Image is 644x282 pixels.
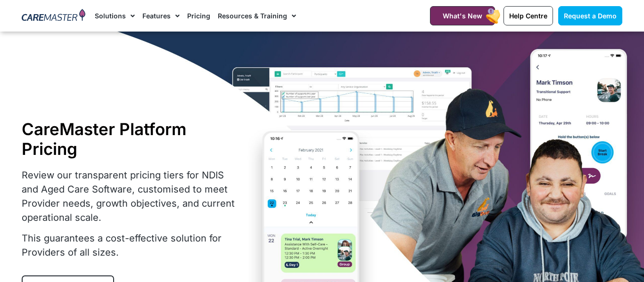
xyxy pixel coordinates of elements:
[430,6,495,25] a: What's New
[22,168,236,225] p: Review our transparent pricing tiers for NDIS and Aged Care Software, customised to meet Provider...
[558,6,622,25] a: Request a Demo
[564,12,617,20] span: Request a Demo
[22,231,236,259] p: This guarantees a cost-effective solution for Providers of all sizes.
[509,12,547,20] span: Help Centre
[22,9,85,23] img: CareMaster Logo
[22,119,236,159] h1: CareMaster Platform Pricing
[443,12,482,20] span: What's New
[504,6,553,25] a: Help Centre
